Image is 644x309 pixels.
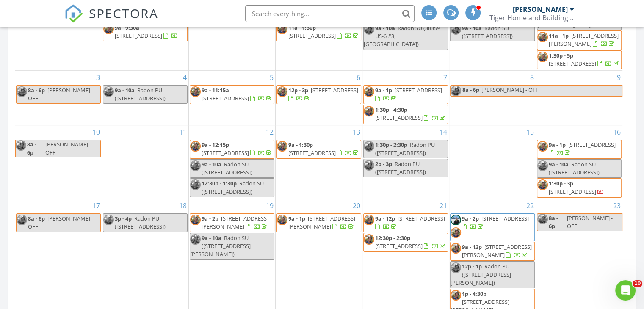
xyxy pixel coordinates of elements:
img: thumbnail.jpg [17,86,27,97]
span: 8a - 6p [27,140,44,157]
span: Radon PU ([STREET_ADDRESS]) [375,141,435,157]
a: Go to August 8, 2025 [528,71,536,84]
a: 12:30p - 2:30p [STREET_ADDRESS] [363,233,448,252]
img: thumbnail.jpg [451,227,461,238]
a: 9a - 1:30p [STREET_ADDRESS] [288,141,360,157]
a: Go to August 18, 2025 [177,199,188,212]
span: SPECTORA [89,4,158,22]
a: Go to August 6, 2025 [355,71,362,84]
a: 9a - 12:15p [STREET_ADDRESS] [202,141,273,157]
img: thumbnail.jpg [277,215,287,225]
span: Radon SU ([STREET_ADDRESS]) [549,160,600,176]
span: [PERSON_NAME] - OFF [28,215,93,230]
a: 12:30p - 2:30p [STREET_ADDRESS] [375,234,447,250]
span: 9a - 1p [549,141,566,149]
span: [STREET_ADDRESS] [115,32,162,39]
span: 9a - 1p [288,215,305,222]
td: Go to August 15, 2025 [449,125,536,199]
a: 9a - 1p [STREET_ADDRESS] [363,85,448,104]
img: thumbnail.jpg [451,243,461,254]
img: thumbnail.jpg [17,215,27,225]
img: thumbnail.jpg [190,160,201,171]
span: [STREET_ADDRESS][PERSON_NAME] [462,243,532,259]
span: 1:30p - 4:30p [375,106,407,113]
div: [PERSON_NAME] [513,5,568,14]
td: Go to August 8, 2025 [449,70,536,125]
td: Go to August 11, 2025 [102,125,189,199]
span: [STREET_ADDRESS] [398,215,445,222]
span: [STREET_ADDRESS] [549,188,596,196]
span: 8a - 6p [28,215,45,222]
span: [STREET_ADDRESS] [202,94,249,102]
span: Radon SU ([STREET_ADDRESS]) [202,160,252,176]
a: Go to August 14, 2025 [438,125,449,139]
span: 9a - 10a [462,24,482,32]
td: Go to August 10, 2025 [15,125,102,199]
img: thumbnail.jpg [103,215,114,225]
span: [STREET_ADDRESS] [375,242,423,250]
span: 12p - 3p [288,86,308,94]
img: thumbnail.jpg [277,24,287,34]
img: thumbnail.jpg [190,215,201,225]
span: 3p - 4p [115,215,132,222]
img: thumbnail.jpg [451,24,461,35]
a: 9a - 12:15p [STREET_ADDRESS] [190,140,274,159]
span: [STREET_ADDRESS] [481,215,529,222]
span: 9a - 10a [202,234,221,242]
a: 12p - 3p [STREET_ADDRESS] [276,85,361,104]
span: 9a - 10a [202,160,221,168]
span: 9a - 12p [375,215,395,222]
a: 11a - 1p [STREET_ADDRESS][PERSON_NAME] [549,32,619,47]
span: 9a - 2p [202,215,218,222]
img: thumbnail.jpg [537,160,548,171]
span: 12:30p - 1:30p [202,179,237,187]
img: The Best Home Inspection Software - Spectora [64,4,83,23]
a: Go to August 19, 2025 [264,199,275,212]
a: Go to August 17, 2025 [91,199,102,212]
a: 9a - 12p [STREET_ADDRESS][PERSON_NAME] [462,243,532,259]
span: 11a - 1:30p [288,24,316,31]
img: thumbnail.jpg [537,32,548,42]
span: [STREET_ADDRESS] [311,86,358,94]
span: 9a - 12:15p [202,141,229,149]
img: thumbnail.jpg [537,214,548,224]
a: Go to August 10, 2025 [91,125,102,139]
span: Radon SU ([STREET_ADDRESS]) [462,24,513,40]
span: 12:30p - 2:30p [375,234,410,242]
a: 9a - 2p [STREET_ADDRESS][PERSON_NAME] [190,213,274,232]
img: thumbnail.jpg [364,106,374,116]
a: 9a - 1p [STREET_ADDRESS][PERSON_NAME] [276,213,361,232]
img: thumbnail.jpg [190,234,201,245]
span: [STREET_ADDRESS] [202,149,249,157]
a: 9a - 1p [STREET_ADDRESS][PERSON_NAME] [288,215,355,230]
a: 9a - 11:15a [STREET_ADDRESS] [190,85,274,104]
td: Go to August 14, 2025 [362,125,449,199]
span: [STREET_ADDRESS] [549,60,596,67]
td: Go to August 4, 2025 [102,70,189,125]
span: 12p - 1p [462,262,482,270]
span: [STREET_ADDRESS] [288,32,336,39]
span: Radon PU ([STREET_ADDRESS][PERSON_NAME]) [451,262,511,286]
img: thumbnail.jpg [364,160,374,171]
a: Go to August 12, 2025 [264,125,275,139]
td: Go to August 5, 2025 [189,70,276,125]
span: [PERSON_NAME] - OFF [28,86,93,102]
input: Search everything... [245,5,415,22]
span: Radon SU ([STREET_ADDRESS]) [202,179,264,195]
span: 8a - 6p [28,86,45,94]
img: thumbnail.jpg [190,179,201,190]
a: 1:30p - 3p [STREET_ADDRESS] [537,178,622,197]
div: Tiger Home and Building Inspections [489,14,574,22]
a: Go to August 22, 2025 [525,199,536,212]
span: 9a - 1:30p [288,141,313,149]
a: Go to August 23, 2025 [611,199,622,212]
a: 12p - 3p [STREET_ADDRESS] [288,86,358,102]
img: thumbnail.jpg [537,52,548,62]
a: 9a - 11:15a [STREET_ADDRESS] [202,86,273,102]
a: 1:30p - 4:30p [STREET_ADDRESS] [363,105,448,124]
a: 9a - 2p [STREET_ADDRESS] [462,215,529,230]
a: 9a - 2p [STREET_ADDRESS] [450,213,535,241]
span: [STREET_ADDRESS] [375,114,423,121]
a: Go to August 3, 2025 [94,71,102,84]
td: Go to August 16, 2025 [536,125,622,199]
